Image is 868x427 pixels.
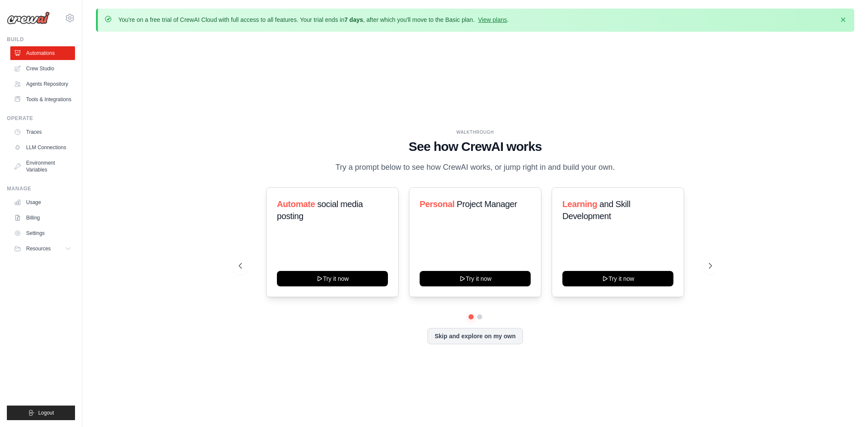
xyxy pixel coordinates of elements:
span: Automate [277,199,315,209]
a: Automations [10,46,75,60]
a: Crew Studio [10,62,75,75]
button: Resources [10,242,75,256]
a: Settings [10,226,75,240]
a: Tools & Integrations [10,93,75,106]
a: Usage [10,195,75,209]
span: social media posting [277,199,363,221]
button: Try it now [562,271,673,286]
a: Billing [10,211,75,225]
div: WALKTHROUGH [239,129,712,135]
p: You're on a free trial of CrewAI Cloud with full access to all features. Your trial ends in , aft... [118,15,509,24]
span: Learning [562,199,597,209]
span: Logout [38,409,54,416]
button: Try it now [420,271,531,286]
iframe: Chat Widget [825,386,868,427]
h1: See how CrewAI works [239,139,712,154]
button: Skip and explore on my own [427,328,523,344]
p: Try a prompt below to see how CrewAI works, or jump right in and build your own. [331,161,619,174]
a: Environment Variables [10,156,75,177]
strong: 7 days [344,16,363,23]
span: Personal [420,199,454,209]
a: View plans [478,16,507,23]
a: LLM Connections [10,141,75,154]
span: Resources [26,245,51,252]
a: Traces [10,125,75,139]
div: Build [7,36,75,43]
div: Manage [7,185,75,192]
a: Agents Repository [10,77,75,91]
img: Logo [7,12,50,24]
div: Operate [7,115,75,122]
span: Project Manager [457,199,517,209]
button: Logout [7,406,75,420]
button: Try it now [277,271,388,286]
